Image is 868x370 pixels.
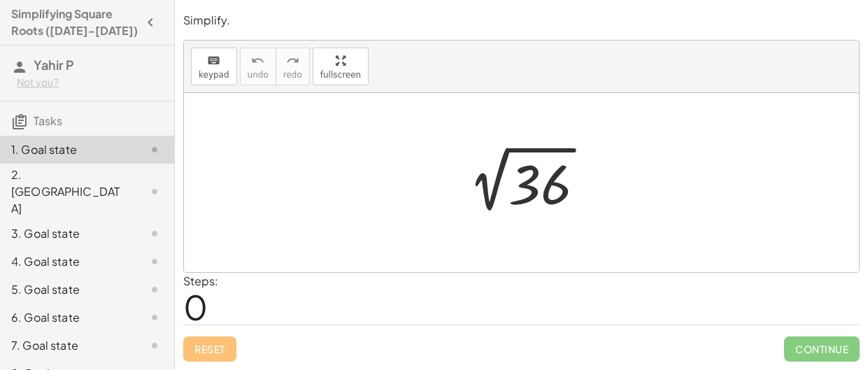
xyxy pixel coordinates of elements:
[17,76,163,90] div: Not you?
[276,48,310,85] button: redoredo
[313,48,369,85] button: fullscreen
[11,281,124,298] div: 5. Goal state
[146,141,163,158] i: Task not started.
[146,337,163,354] i: Task not started.
[199,70,229,80] span: keypad
[320,70,361,80] span: fullscreen
[11,141,124,158] div: 1. Goal state
[248,70,269,80] span: undo
[11,225,124,242] div: 3. Goal state
[146,253,163,270] i: Task not started.
[11,166,124,217] div: 2. [GEOGRAPHIC_DATA]
[146,183,163,200] i: Task not started.
[146,225,163,242] i: Task not started.
[11,253,124,270] div: 4. Goal state
[183,273,218,288] label: Steps:
[146,281,163,298] i: Task not started.
[34,113,62,128] span: Tasks
[146,309,163,326] i: Task not started.
[191,48,237,85] button: keyboardkeypad
[251,52,264,69] i: undo
[240,48,276,85] button: undoundo
[11,337,124,354] div: 7. Goal state
[34,57,74,73] span: Yahir P
[183,285,208,328] span: 0
[11,309,124,326] div: 6. Goal state
[207,52,220,69] i: keyboard
[183,13,860,29] p: Simplify.
[286,52,299,69] i: redo
[283,70,302,80] span: redo
[11,6,138,39] h4: Simplifying Square Roots ([DATE]-[DATE])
